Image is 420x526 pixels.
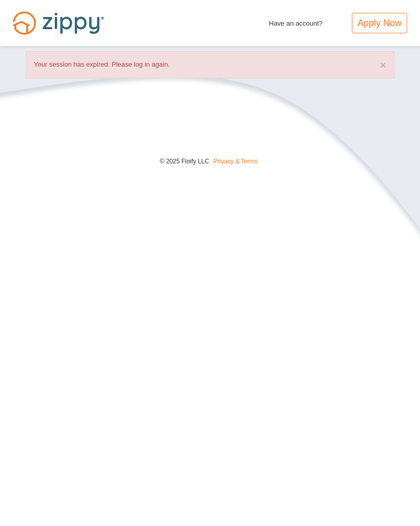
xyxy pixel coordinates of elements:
[214,158,258,165] a: Privacy & Terms
[352,13,407,33] a: Apply Now
[160,158,209,165] span: © 2025 Floify LLC
[269,13,323,29] span: Have an account?
[26,51,394,78] div: Your session has expired. Please log in again.
[380,59,386,70] button: ×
